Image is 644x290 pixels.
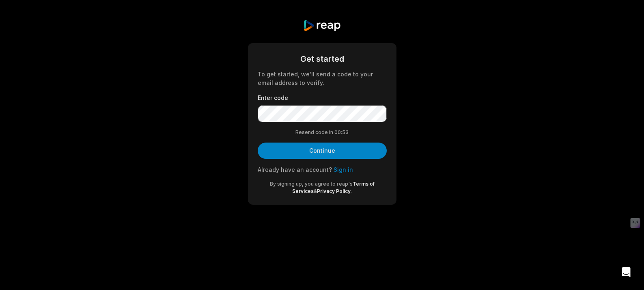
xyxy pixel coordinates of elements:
span: & [314,188,317,194]
div: Get started [258,53,387,65]
span: Already have an account? [258,166,332,173]
img: reap [303,19,341,32]
div: To get started, we'll send a code to your email address to verify. [258,70,387,87]
span: 53 [342,129,349,136]
label: Enter code [258,93,387,102]
a: Sign in [334,166,353,173]
span: By signing up, you agree to reap's [270,181,353,187]
div: Open Intercom Messenger [616,262,636,282]
div: Resend code in 00: [258,129,387,136]
span: . [351,188,352,194]
a: Terms of Services [292,181,375,194]
a: Privacy Policy [317,188,351,194]
button: Continue [258,143,387,159]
